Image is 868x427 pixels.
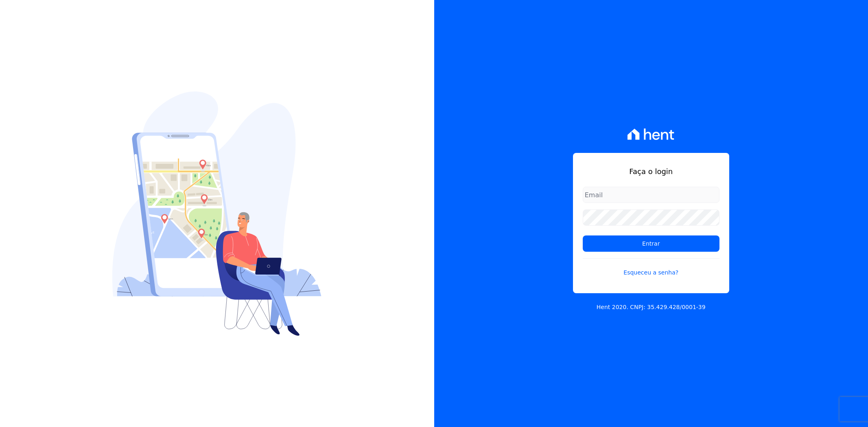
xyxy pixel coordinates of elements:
img: Login [112,91,321,336]
a: Esqueceu a senha? [583,258,719,277]
input: Email [583,187,719,203]
p: Hent 2020. CNPJ: 35.429.428/0001-39 [597,303,706,312]
h1: Faça o login [583,166,719,177]
input: Entrar [583,235,719,252]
